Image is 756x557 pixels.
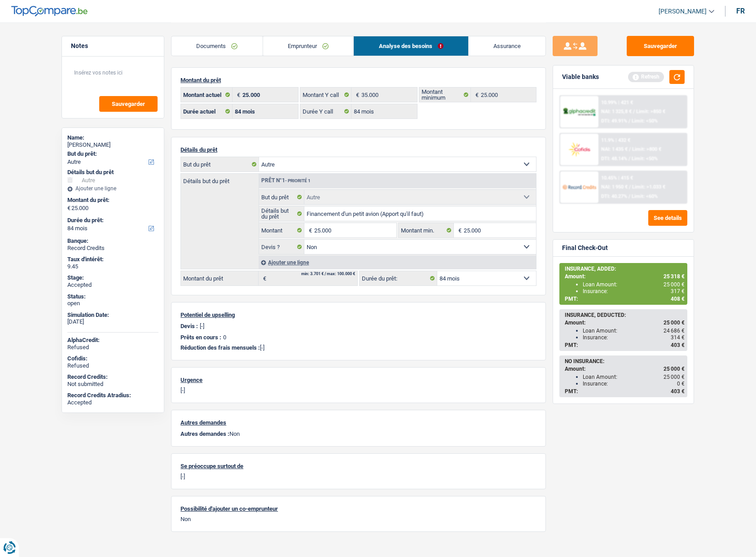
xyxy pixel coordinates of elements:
[67,197,157,204] label: Montant du prêt:
[671,288,685,294] span: 317 €
[629,156,630,162] span: /
[263,36,354,56] a: Emprunteur
[67,318,158,325] div: [DATE]
[181,271,259,285] label: Montant du prêt
[112,101,145,107] span: Sauvegarder
[601,109,632,114] span: NAI: 1 325,8 €
[629,193,630,199] span: /
[67,245,158,252] div: Record Credits
[67,281,158,289] div: Accepted
[664,273,685,280] span: 25 318 €
[601,137,630,143] div: 11.9% | 432 €
[583,328,685,334] div: Loan Amount:
[354,36,468,56] a: Analyse des besoins
[360,271,437,285] label: Durée du prêt:
[181,174,259,184] label: Détails but du prêt
[67,237,158,245] div: Banque:
[71,42,155,50] h5: Notes
[565,320,685,326] div: Amount:
[259,178,313,184] div: Prêt n°1
[67,169,158,176] div: Détails but du prêt
[601,118,627,124] span: DTI: 49.91%
[67,185,158,192] div: Ajouter une ligne
[664,320,685,326] span: 25 000 €
[583,374,685,380] div: Loan Amount:
[632,193,658,199] span: Limit: <60%
[99,96,158,112] button: Sauvegarder
[259,190,304,204] label: But du prêt
[67,344,158,351] div: Refused
[583,281,685,288] div: Loan Amount:
[180,344,260,351] span: Réduction des frais mensuels :
[664,374,685,380] span: 25 000 €
[180,387,536,394] p: [-]
[180,334,221,341] p: Prêts en cours :
[563,107,596,117] img: AlphaCredit
[67,134,158,141] div: Name:
[67,373,158,381] div: Record Credits:
[632,156,658,162] span: Limit: <50%
[601,146,628,152] span: NAI: 1 435 €
[565,273,685,280] div: Amount:
[67,392,158,399] div: Record Credits Atradius:
[181,157,259,171] label: But du prêt
[11,6,88,17] img: TopCompare Logo
[259,271,268,285] span: €
[352,88,361,102] span: €
[601,156,627,162] span: DTI: 48.14%
[664,328,685,334] span: 24 686 €
[399,223,453,237] label: Montant min.
[601,193,627,199] span: DTI: 40.27%
[562,73,599,81] div: Viable banks
[180,473,536,480] p: [-]
[180,419,536,426] p: Autres demandes
[565,366,685,372] div: Amount:
[565,342,685,348] div: PMT:
[671,334,685,341] span: 314 €
[671,342,685,348] span: 403 €
[67,381,158,388] div: Not submitted
[200,323,204,329] p: [-]
[648,210,687,226] button: See details
[601,175,633,181] div: 10.45% | 415 €
[67,205,70,212] span: €
[671,388,685,395] span: 403 €
[565,296,685,302] div: PMT:
[180,430,229,437] span: Autres demandes :
[629,146,631,152] span: /
[259,223,304,237] label: Montant
[300,104,352,118] label: Durée Y call
[67,362,158,369] div: Refused
[419,88,471,102] label: Montant minimum
[304,223,314,237] span: €
[632,118,658,124] span: Limit: <50%
[633,109,635,114] span: /
[67,256,158,263] div: Taux d'intérêt:
[659,8,707,15] span: [PERSON_NAME]
[736,7,745,15] div: fr
[565,388,685,395] div: PMT:
[563,141,596,158] img: Cofidis
[565,358,685,364] div: NO INSURANCE:
[67,217,157,224] label: Durée du prêt:
[628,72,664,82] div: Refresh
[300,88,352,102] label: Montant Y call
[180,430,536,437] p: Non
[67,274,158,281] div: Stage:
[671,296,685,302] span: 408 €
[632,184,665,190] span: Limit: >1.033 €
[664,366,685,372] span: 25 000 €
[583,288,685,294] div: Insurance:
[180,146,536,153] p: Détails du prêt
[233,88,242,102] span: €
[601,100,633,105] div: 10.99% | 421 €
[583,334,685,341] div: Insurance:
[651,4,714,19] a: [PERSON_NAME]
[285,178,311,183] span: - Priorité 1
[181,88,233,102] label: Montant actuel
[180,463,536,469] p: Se préoccupe surtout de
[664,281,685,288] span: 25 000 €
[259,256,536,269] div: Ajouter une ligne
[180,516,536,522] p: Non
[471,88,481,102] span: €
